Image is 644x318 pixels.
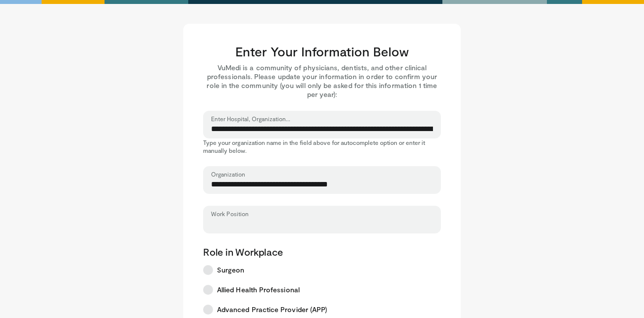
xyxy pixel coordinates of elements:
span: Surgeon [217,265,245,275]
label: Work Position [211,210,249,218]
label: Organization [211,170,245,178]
p: VuMedi is a community of physicians, dentists, and other clinical professionals. Please update yo... [203,63,441,99]
span: Advanced Practice Provider (APP) [217,305,327,315]
p: Type your organization name in the field above for autocomplete option or enter it manually below. [203,138,441,154]
label: Enter Hospital, Organization... [211,115,290,123]
span: Allied Health Professional [217,285,300,295]
h3: Enter Your Information Below [203,44,441,59]
p: Role in Workplace [203,245,441,258]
